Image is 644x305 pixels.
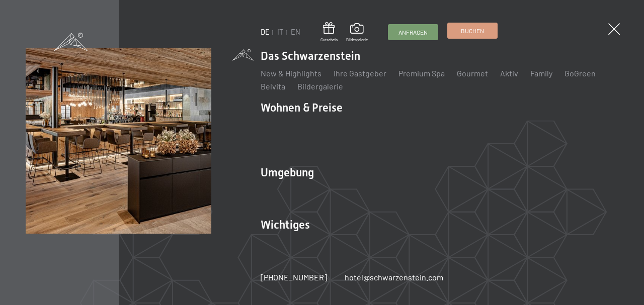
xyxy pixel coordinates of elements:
[388,25,438,40] a: Anfragen
[346,37,368,43] span: Bildergalerie
[334,68,386,78] a: Ihre Gastgeber
[345,272,443,283] a: hotel@schwarzenstein.com
[448,23,497,38] a: Buchen
[530,68,552,78] a: Family
[398,28,428,37] span: Anfragen
[277,28,283,36] a: IT
[261,68,321,78] a: New & Highlights
[261,28,270,36] a: DE
[500,68,518,78] a: Aktiv
[565,68,596,78] a: GoGreen
[261,81,285,91] a: Belvita
[261,272,327,282] span: [PHONE_NUMBER]
[346,23,368,42] a: Bildergalerie
[461,27,484,35] span: Buchen
[26,48,211,234] img: Wellnesshotel Südtirol SCHWARZENSTEIN - Wellnessurlaub in den Alpen
[398,68,445,78] a: Premium Spa
[320,22,338,43] a: Gutschein
[261,272,327,283] a: [PHONE_NUMBER]
[320,37,338,43] span: Gutschein
[291,28,300,36] a: EN
[297,81,343,91] a: Bildergalerie
[457,68,488,78] a: Gourmet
